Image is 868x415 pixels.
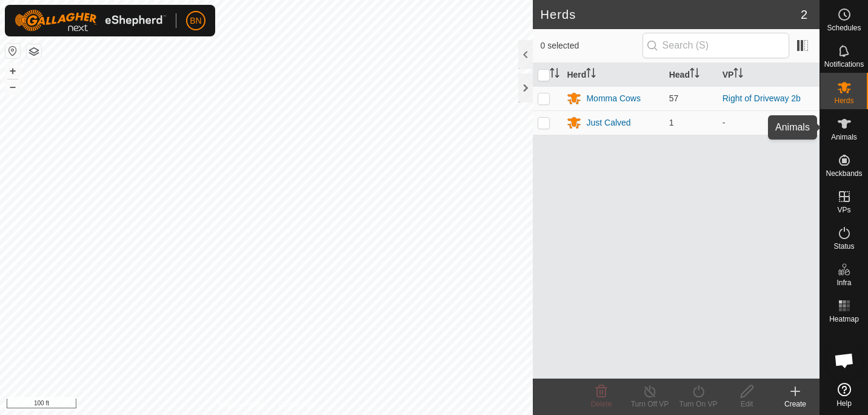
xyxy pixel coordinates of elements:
[669,118,674,127] span: 1
[5,79,20,94] button: –
[664,63,718,87] th: Head
[718,110,820,135] td: -
[669,93,679,103] span: 57
[820,378,868,412] a: Help
[824,61,864,68] span: Notifications
[27,44,41,59] button: Map Layers
[626,399,674,410] div: Turn Off VP
[278,399,314,410] a: Contact Us
[643,33,789,58] input: Search (S)
[15,10,166,32] img: Gallagher Logo
[674,399,723,410] div: Turn On VP
[801,5,807,24] span: 2
[833,243,854,250] span: Status
[836,279,851,286] span: Infra
[562,63,664,87] th: Herd
[834,97,853,104] span: Herds
[826,342,863,379] div: Open chat
[733,70,743,79] p-sorticon: Activate to sort
[5,64,20,78] button: +
[540,7,800,22] h2: Herds
[829,315,859,323] span: Heatmap
[826,170,862,177] span: Neckbands
[771,399,820,410] div: Create
[718,63,820,87] th: VP
[831,133,857,141] span: Animals
[723,93,801,103] a: Right of Driveway 2b
[219,399,264,410] a: Privacy Policy
[690,70,699,79] p-sorticon: Activate to sort
[837,206,850,214] span: VPs
[723,399,771,410] div: Edit
[586,116,630,129] div: Just Calved
[827,24,861,32] span: Schedules
[586,92,640,105] div: Momma Cows
[550,70,559,79] p-sorticon: Activate to sort
[586,70,596,79] p-sorticon: Activate to sort
[836,400,852,407] span: Help
[5,44,20,58] button: Reset Map
[190,15,201,27] span: BN
[591,400,612,408] span: Delete
[540,39,642,52] span: 0 selected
